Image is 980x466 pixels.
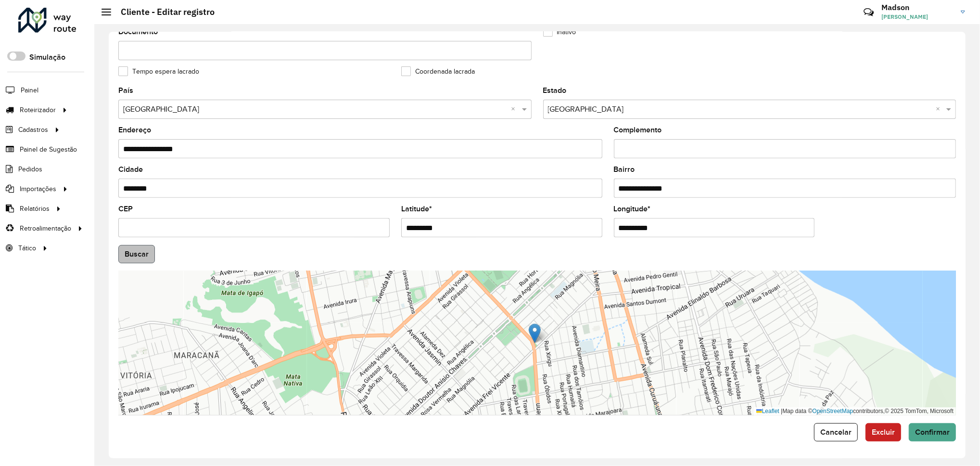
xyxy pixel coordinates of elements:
[909,423,956,441] button: Confirmar
[20,204,50,214] span: Relatórios
[29,52,65,63] label: Simulação
[614,203,651,215] label: Longitude
[936,104,944,115] span: Clear all
[20,223,71,233] span: Retroalimentação
[820,428,852,436] span: Cancelar
[111,7,215,17] h2: Cliente - Editar registro
[915,428,950,436] span: Confirmar
[614,164,635,175] label: Bairro
[18,125,48,135] span: Cadastros
[881,3,954,12] h3: Madson
[18,164,42,174] span: Pedidos
[118,203,133,215] label: CEP
[872,428,895,436] span: Excluir
[18,243,36,253] span: Tático
[754,407,956,415] div: Map data © contributors,© 2025 TomTom, Microsoft
[543,85,567,96] label: Estado
[756,408,779,414] a: Leaflet
[865,423,901,441] button: Excluir
[118,124,151,136] label: Endereço
[511,104,520,115] span: Clear all
[20,144,77,155] span: Painel de Sugestão
[401,66,475,77] label: Coordenada lacrada
[881,13,954,21] span: [PERSON_NAME]
[814,423,858,441] button: Cancelar
[614,124,662,136] label: Complemento
[20,184,56,194] span: Importações
[543,27,576,37] label: Inativo
[21,85,38,95] span: Painel
[813,408,853,414] a: OpenStreetMap
[529,324,541,343] img: Marker
[401,203,432,215] label: Latitude
[118,26,158,38] label: Documento
[118,245,155,263] button: Buscar
[858,2,879,23] a: Contato Rápido
[118,85,133,96] label: País
[781,408,782,414] span: |
[118,66,199,77] label: Tempo espera lacrado
[118,164,143,175] label: Cidade
[20,105,56,115] span: Roteirizador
